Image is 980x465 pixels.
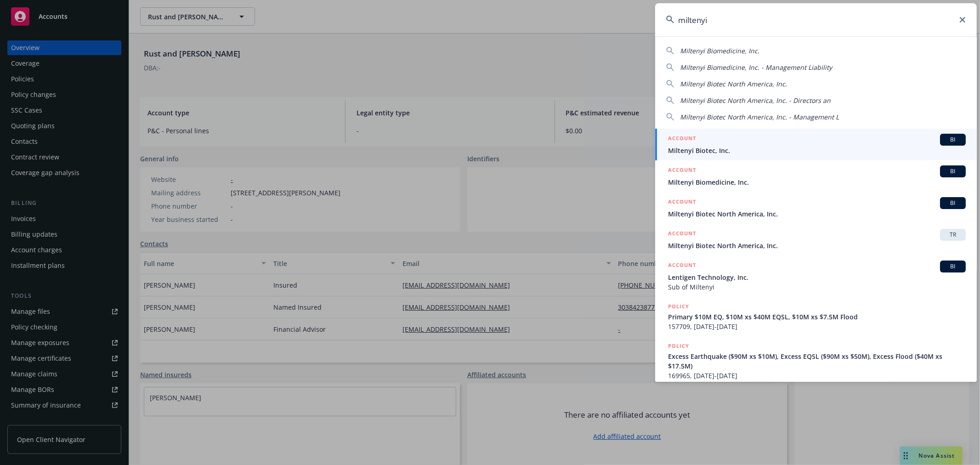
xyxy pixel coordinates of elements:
[668,322,966,331] span: 157709, [DATE]-[DATE]
[668,229,696,240] h5: ACCOUNT
[668,177,966,187] span: Miltenyi Biomedicine, Inc.
[655,255,977,297] a: ACCOUNTBILentigen Technology, Inc.Sub of Miltenyi
[655,297,977,336] a: POLICYPrimary $10M EQ, $10M xs $40M EQSL, $10M xs $7.5M Flood157709, [DATE]-[DATE]
[655,3,977,36] input: Search...
[668,352,966,371] span: Excess Earthquake ($90M xs $10M), Excess EQSL ($90M xs $50M), Excess Flood ($40M xs $17.5M)
[680,63,832,72] span: Miltenyi Biomedicine, Inc. - Management Liability
[668,241,966,250] span: Miltenyi Biotec North America, Inc.
[680,79,787,88] span: Miltenyi Biotec North America, Inc.
[680,113,839,121] span: Miltenyi Biotec North America, Inc. - Management L
[668,209,966,219] span: Miltenyi Biotec North America, Inc.
[668,282,966,292] span: Sub of Miltenyi
[668,312,966,322] span: Primary $10M EQ, $10M xs $40M EQSL, $10M xs $7.5M Flood
[668,134,696,145] h5: ACCOUNT
[944,231,962,239] span: TR
[944,262,962,271] span: BI
[668,261,696,272] h5: ACCOUNT
[668,197,696,208] h5: ACCOUNT
[668,371,966,380] span: 169965, [DATE]-[DATE]
[655,129,977,160] a: ACCOUNTBIMiltenyi Biotec, Inc.
[668,341,689,351] h5: POLICY
[680,96,831,105] span: Miltenyi Biotec North America, Inc. - Directors an
[655,336,977,386] a: POLICYExcess Earthquake ($90M xs $10M), Excess EQSL ($90M xs $50M), Excess Flood ($40M xs $17.5M)...
[944,136,962,144] span: BI
[668,272,966,282] span: Lentigen Technology, Inc.
[655,192,977,224] a: ACCOUNTBIMiltenyi Biotec North America, Inc.
[668,165,696,176] h5: ACCOUNT
[655,224,977,255] a: ACCOUNTTRMiltenyi Biotec North America, Inc.
[680,46,759,55] span: Miltenyi Biomedicine, Inc.
[655,160,977,192] a: ACCOUNTBIMiltenyi Biomedicine, Inc.
[668,146,966,155] span: Miltenyi Biotec, Inc.
[944,199,962,207] span: BI
[944,167,962,176] span: BI
[668,302,689,311] h5: POLICY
